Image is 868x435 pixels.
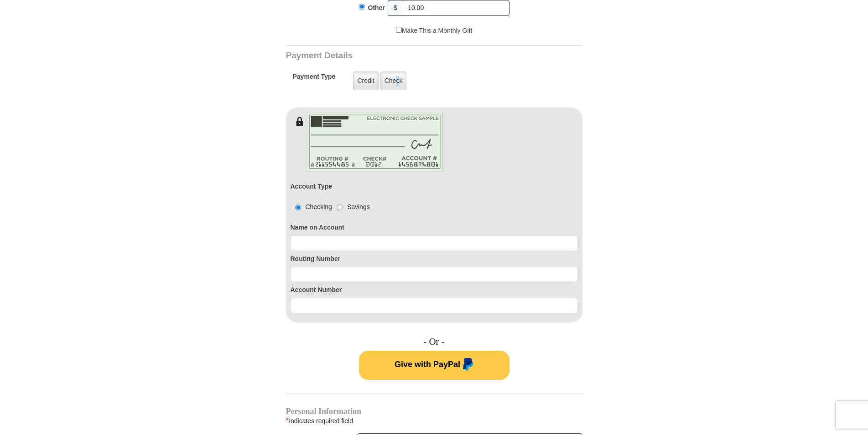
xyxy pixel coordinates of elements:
[291,254,578,264] label: Routing Number
[293,73,336,85] h5: Payment Type
[286,408,582,415] h4: Personal Information
[291,285,578,295] label: Account Number
[396,27,402,33] input: Make This a Monthly Gift
[368,4,385,11] span: Other
[353,72,378,90] label: Credit
[380,72,407,90] label: Check
[286,336,582,348] h4: - Or -
[286,415,582,427] div: Indicates required field
[291,223,578,232] label: Name on Account
[395,359,460,368] span: Give with PayPal
[396,26,473,36] label: Make This a Monthly Gift
[460,358,473,373] img: paypal
[286,51,519,61] h3: Payment Details
[291,182,333,191] label: Account Type
[291,202,370,212] div: Checking Savings
[307,112,443,172] img: check-en.png
[359,351,509,380] button: Give with PayPal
